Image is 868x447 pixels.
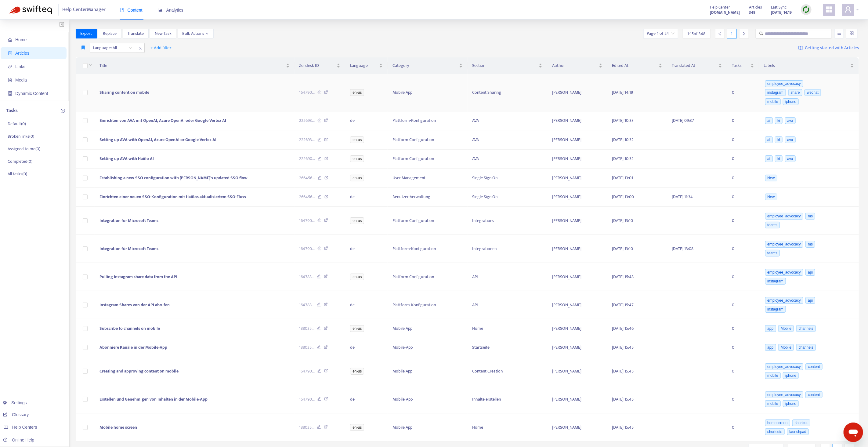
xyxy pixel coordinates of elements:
td: Content Sharing [468,74,548,111]
span: 222693 ... [299,117,315,124]
button: Export [76,29,97,38]
td: Mobile App [388,357,468,385]
button: Replace [98,29,121,38]
th: Author [547,57,607,74]
td: 0 [727,357,759,385]
th: Language [345,57,388,74]
span: en-us [350,136,364,143]
span: [DATE] 14:19 [612,89,633,96]
span: home [8,38,12,42]
span: 188035 ... [299,325,315,332]
span: [DATE] 15:47 [612,301,634,308]
td: Plattform-Konfiguration [388,291,468,319]
span: New [765,175,777,181]
span: link [8,64,12,69]
td: de [345,111,388,131]
span: Instagram Shares von der API abrufen [99,301,170,308]
span: mobile [765,400,781,407]
td: 0 [727,385,759,413]
span: close [136,45,144,52]
span: ki [775,155,783,162]
td: Platform Configuration [388,130,468,150]
img: sync.dc5367851b00ba804db3.png [802,6,810,13]
span: Tasks [732,62,749,69]
td: Single Sign On [468,188,548,207]
span: en-us [350,424,364,431]
span: Bulk Actions [183,30,209,37]
span: ms [805,213,815,220]
span: channels [796,325,816,332]
span: Export [81,30,92,37]
td: de [345,235,388,263]
span: ava [785,117,796,124]
span: instagram [765,306,786,313]
th: Tasks [727,57,759,74]
span: Author [552,62,597,69]
span: 266456 ... [299,194,315,200]
span: instagram [765,278,786,285]
span: content [805,363,822,370]
span: Last Sync [771,4,787,11]
span: [DATE] 09:37 [672,117,694,124]
span: Pulling Instagram share data from the API [99,273,177,280]
td: Inhalte erstellen [468,385,548,413]
td: [PERSON_NAME] [547,357,607,385]
span: app [765,325,776,332]
span: en-us [350,217,364,224]
td: de [345,385,388,413]
td: [PERSON_NAME] [547,291,607,319]
span: [DATE] 10:32 [612,136,634,143]
th: Zendesk ID [295,57,345,74]
td: [PERSON_NAME] [547,235,607,263]
span: mobile [765,372,781,379]
span: api [805,297,815,304]
img: Swifteq [9,5,52,14]
span: Mobile [778,325,794,332]
span: share [788,89,802,96]
span: employee_advocacy [765,297,803,304]
span: area-chart [158,8,163,12]
td: 0 [727,74,759,111]
span: ai [765,155,773,162]
span: ki [775,136,783,143]
span: instagram [765,89,786,96]
td: Platform Configuration [388,207,468,235]
td: Content Creation [468,357,548,385]
td: AVA [468,150,548,169]
th: Translated At [667,57,727,74]
span: app [765,344,776,351]
span: Establishing a new SSO configuration with [PERSON_NAME]'s updated SSO flow [99,174,248,181]
td: Plattform-Konfiguration [388,235,468,263]
span: Einrichten von AVA mit OpenAI, Azure OpenAI oder Google Vertex AI [99,117,226,124]
span: Category [392,62,458,69]
span: Links [15,64,25,69]
a: [DOMAIN_NAME] [710,9,740,16]
span: right [742,31,746,36]
td: Integrations [468,207,548,235]
td: [PERSON_NAME] [547,74,607,111]
span: mobile [765,98,781,105]
td: [PERSON_NAME] [547,385,607,413]
span: [DATE] 13:00 [612,193,634,200]
span: 164790 ... [299,396,315,403]
span: homescreen [765,420,790,426]
td: Single Sign On [468,169,548,188]
span: 164790 ... [299,89,315,96]
a: Glossary [3,412,29,417]
span: 188035 ... [299,344,315,351]
span: en-us [350,274,364,280]
span: Labels [764,62,849,69]
span: Home [15,37,27,42]
th: Labels [759,57,859,74]
td: 0 [727,413,759,442]
span: down [206,32,209,35]
td: 0 [727,169,759,188]
td: Platform Configuration [388,263,468,291]
span: file-image [8,78,12,82]
button: + Add filter [146,43,176,53]
td: Startseite [468,338,548,358]
span: container [8,91,12,96]
td: [PERSON_NAME] [547,263,607,291]
span: Articles [749,4,762,11]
